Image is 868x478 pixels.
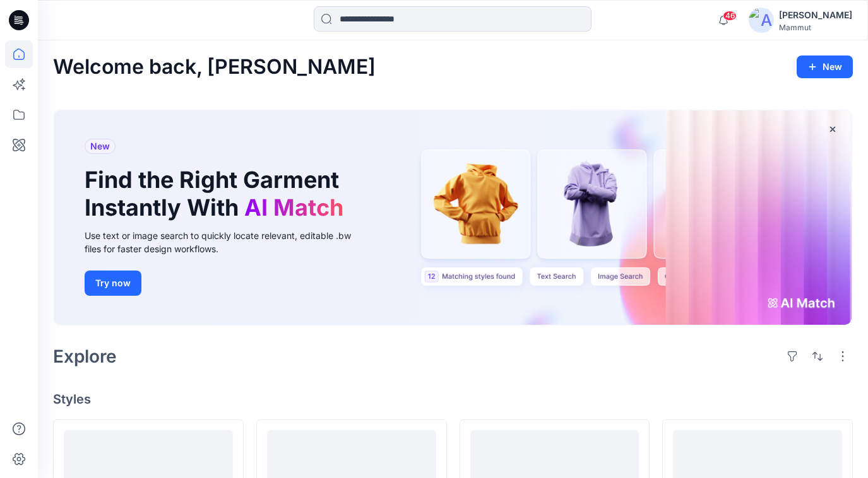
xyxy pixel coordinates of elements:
[90,139,110,154] span: New
[85,271,141,296] button: Try now
[53,392,853,407] h4: Styles
[85,166,350,221] h1: Find the Right Garment Instantly With
[797,55,853,78] button: New
[749,8,774,33] img: avatar
[244,194,343,221] span: AI Match
[53,55,376,79] h2: Welcome back, [PERSON_NAME]
[779,23,852,32] div: Mammut
[779,8,852,23] div: [PERSON_NAME]
[723,11,737,21] span: 46
[53,346,117,366] h2: Explore
[85,229,369,255] div: Use text or image search to quickly locate relevant, editable .bw files for faster design workflows.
